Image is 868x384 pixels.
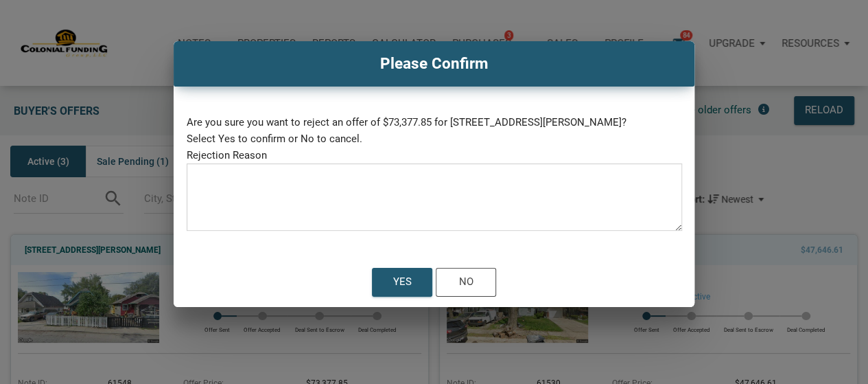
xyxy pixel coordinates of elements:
[436,268,496,297] button: No
[187,147,682,163] div: Rejection Reason
[187,114,682,131] div: Are you sure you want to reject an offer of $73,377.85 for [STREET_ADDRESS][PERSON_NAME]?
[184,52,684,76] h4: Please Confirm
[187,131,682,147] div: Select Yes to confirm or No to cancel.
[459,274,473,291] div: No
[393,274,412,291] div: Yes
[372,268,432,297] button: Yes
